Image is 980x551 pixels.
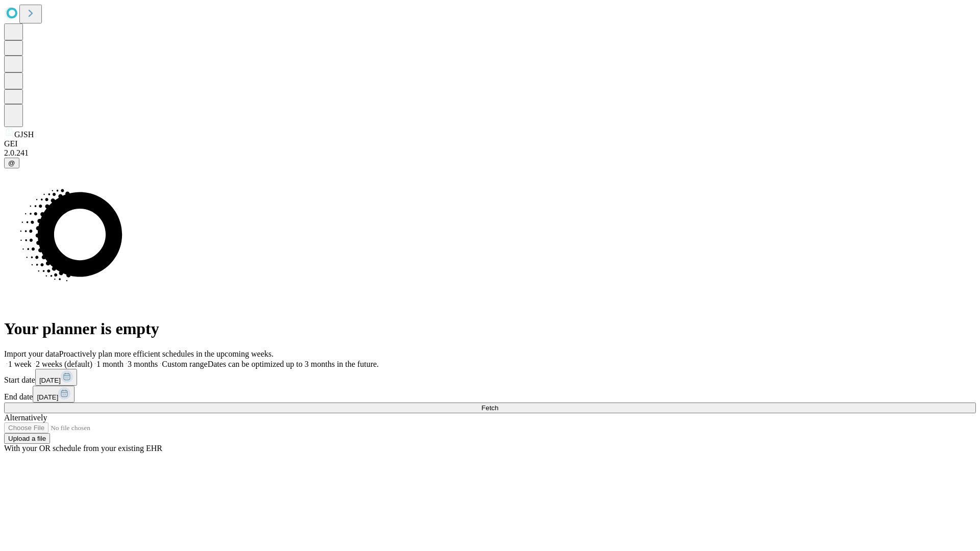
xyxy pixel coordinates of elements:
span: [DATE] [39,377,61,384]
span: 1 month [96,360,124,368]
div: 2.0.241 [4,148,976,158]
div: Start date [4,369,976,386]
button: Fetch [4,403,976,413]
span: 2 weeks (default) [36,360,92,368]
span: [DATE] [37,393,58,401]
span: @ [8,159,15,167]
button: [DATE] [35,369,77,386]
h1: Your planner is empty [4,319,976,338]
div: End date [4,386,976,403]
span: Custom range [162,360,207,368]
button: [DATE] [33,386,75,403]
button: Upload a file [4,433,50,444]
span: 1 week [8,360,32,368]
div: GEI [4,139,976,148]
span: Alternatively [4,413,47,422]
button: @ [4,158,19,168]
span: Fetch [481,404,498,412]
span: GJSH [14,130,34,139]
span: Proactively plan more efficient schedules in the upcoming weeks. [59,349,274,358]
span: Dates can be optimized up to 3 months in the future. [208,360,379,368]
span: With your OR schedule from your existing EHR [4,444,162,453]
span: Import your data [4,349,59,358]
span: 3 months [128,360,158,368]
